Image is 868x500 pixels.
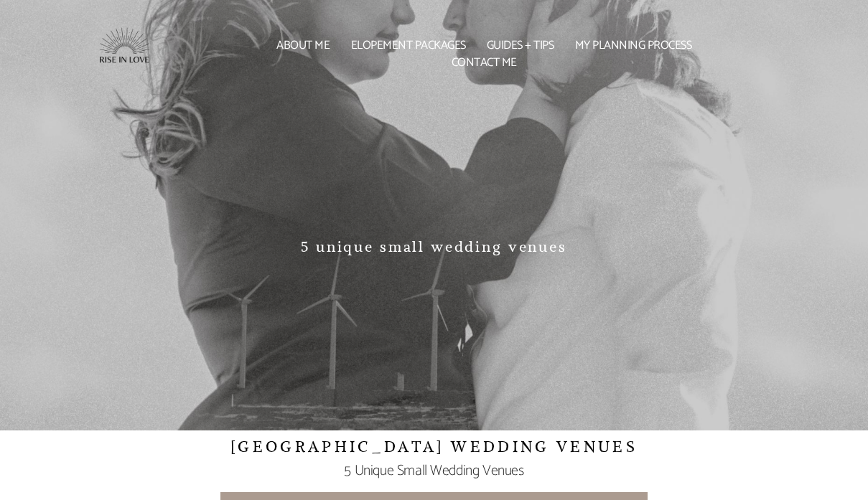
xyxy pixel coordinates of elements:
a: My Planning Process [568,42,699,50]
a: Contact me [444,59,523,67]
a: Guides + tips [480,42,561,50]
h1: [GEOGRAPHIC_DATA] Wedding Venues [54,435,814,457]
p: 5 Unique Small Wedding Venues [54,457,814,486]
a: About me [269,42,336,50]
p: 5 UNIQUE SMALL WEDDING VENUES [149,235,720,260]
img: Rise in Love Photography [54,7,197,93]
a: Elopement packages [344,42,472,50]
